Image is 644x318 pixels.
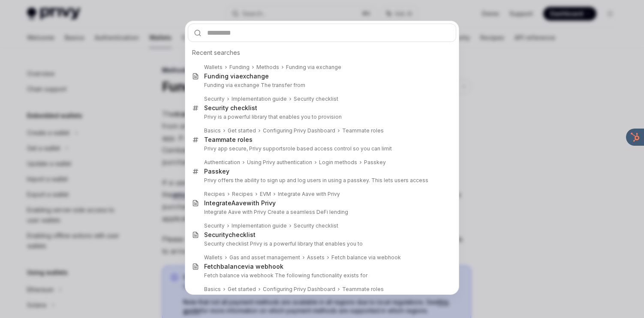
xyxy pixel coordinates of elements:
div: Configuring Privy Dashboard [263,286,335,293]
p: Privy is a powerful library that enables you to provision [204,114,438,120]
div: Security checklist [294,96,338,102]
p: Privy offers the ability to sign up and log users in using a passkey. This lets users access [204,177,438,184]
div: Fetch via webhook [204,263,283,270]
div: Configuring Privy Dashboard [263,127,335,134]
p: Privy app secure, Privy supports l so you can limit [204,145,438,152]
div: Wallets [204,64,223,71]
div: Implementation guide [232,96,287,102]
b: Aave [232,199,247,207]
p: Security checklist Privy is a powerful library that enables you to [204,240,438,247]
div: Funding [229,64,250,71]
p: Integrate Aave with Privy Create a seamless DeFi lending [204,209,438,216]
p: Funding via exchange The transfer from [204,82,438,89]
b: exchange [239,72,269,80]
div: Login methods [319,159,357,166]
div: Security [204,231,256,239]
div: Security [204,222,225,229]
div: Methods [256,64,279,71]
b: Passkey [204,168,229,175]
div: Gas and asset management [229,254,300,261]
div: Teammate roles [204,136,253,144]
div: EVM [260,191,271,198]
div: cklist [204,104,257,112]
b: balance [220,263,245,270]
div: Security [204,96,225,102]
div: Basics [204,286,221,293]
div: Funding via exchange [286,64,341,71]
b: Security che [204,104,241,111]
div: Teammate roles [342,127,384,134]
div: Using Privy authentication [247,159,312,166]
div: Integrate Aave with Privy [278,191,340,198]
p: Fetch balance via webhook The following functionality exists for [204,272,438,279]
div: Teammate roles [342,286,384,293]
div: Recipes [232,191,253,198]
div: Basics [204,127,221,134]
span: Recent searches [192,48,240,57]
div: Get started [228,127,256,134]
b: checklist [229,231,256,238]
div: Authentication [204,159,240,166]
div: Recipes [204,191,225,198]
div: Assets [307,254,325,261]
div: Security checklist [294,222,338,229]
div: Fetch balance via webhook [331,254,401,261]
div: Passkey [364,159,386,166]
div: Integrate with Privy [204,199,276,207]
b: role based access contro [286,145,350,152]
div: Funding via [204,72,269,80]
div: Implementation guide [232,222,287,229]
div: Wallets [204,254,223,261]
div: Get started [228,286,256,293]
